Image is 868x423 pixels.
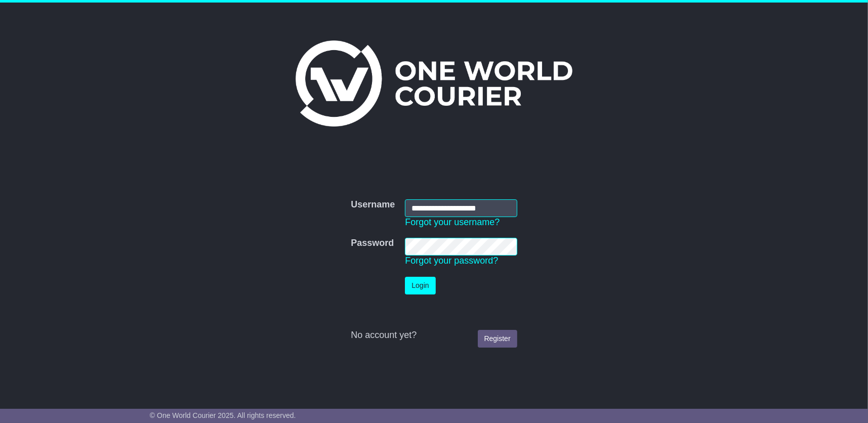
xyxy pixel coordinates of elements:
[296,40,572,126] img: One World
[351,238,394,249] label: Password
[405,256,498,266] a: Forgot your password?
[351,330,517,341] div: No account yet?
[478,330,517,348] a: Register
[351,199,395,210] label: Username
[405,277,435,294] button: Login
[150,411,296,419] span: © One World Courier 2025. All rights reserved.
[405,217,500,227] a: Forgot your username?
